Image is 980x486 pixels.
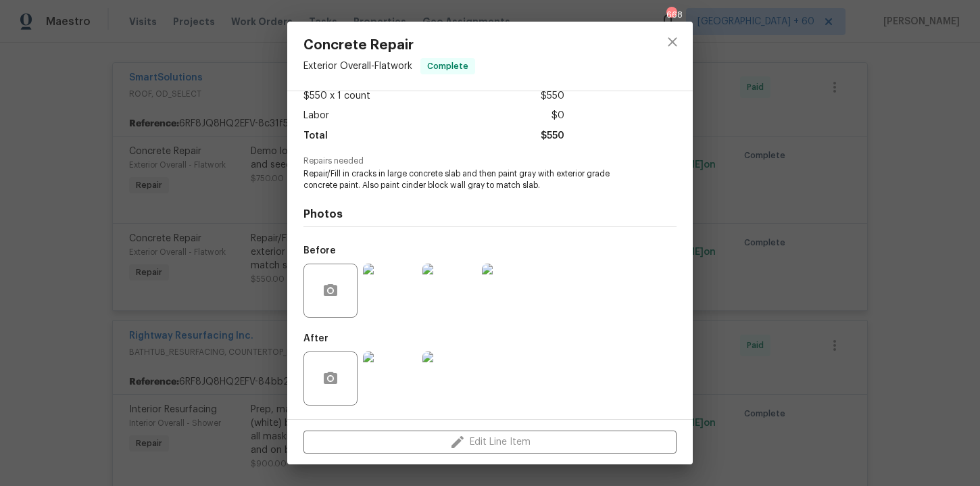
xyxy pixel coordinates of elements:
[541,126,564,146] span: $550
[666,8,676,22] div: 668
[303,208,677,221] h4: Photos
[303,87,370,106] span: $550 x 1 count
[303,246,336,256] h5: Before
[303,126,328,146] span: Total
[552,106,564,126] span: $0
[422,59,474,73] span: Complete
[541,87,564,106] span: $550
[303,106,329,126] span: Labor
[303,334,328,343] h5: After
[303,157,677,166] span: Repairs needed
[303,168,639,191] span: Repair/Fill in cracks in large concrete slab and then paint gray with exterior grade concrete pai...
[303,62,412,71] span: Exterior Overall - Flatwork
[303,38,475,53] span: Concrete Repair
[656,26,689,58] button: close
